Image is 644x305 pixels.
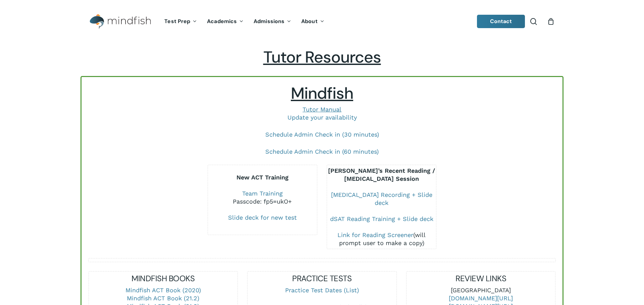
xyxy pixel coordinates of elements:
h5: PRACTICE TESTS [248,273,396,284]
span: About [301,18,318,25]
a: Schedule Admin Check in (60 minutes) [265,148,379,155]
a: Slide deck for new test [228,214,297,221]
span: Tutor Resources [263,47,381,68]
span: Academics [207,18,237,25]
div: (will prompt user to make a copy) [327,231,436,247]
a: Schedule Admin Check in (30 minutes) [265,131,379,138]
a: Admissions [249,19,296,24]
div: Passcode: fp5=ukO+ [208,198,317,206]
h5: REVIEW LINKS [407,273,555,284]
a: Test Prep [159,19,202,24]
a: Team Training [242,190,283,197]
span: Admissions [254,18,284,25]
a: Contact [477,15,525,28]
a: About [296,19,329,24]
a: Link for Reading Screener [337,231,413,238]
a: Tutor Manual [303,106,341,113]
a: Mindfish ACT Book (21.2) [127,295,199,302]
a: dSAT Reading Training + Slide deck [330,215,433,222]
nav: Main Menu [159,9,329,34]
b: New ACT Training [236,174,288,181]
h5: MINDFISH BOOKS [89,273,237,284]
iframe: Chatbot [600,261,635,296]
span: Contact [490,18,512,25]
a: Update your availability [287,114,357,121]
span: Test Prep [164,18,190,25]
a: Practice Test Dates (List) [285,287,359,294]
a: Academics [202,19,249,24]
span: Mindfish [291,83,353,104]
a: [MEDICAL_DATA] Recording + Slide deck [331,191,432,206]
header: Main Menu [80,9,563,34]
a: [DOMAIN_NAME][URL] [449,295,513,302]
b: [PERSON_NAME]’s Recent Reading / [MEDICAL_DATA] Session [328,167,435,182]
a: Mindfish ACT Book (2020) [125,287,201,294]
